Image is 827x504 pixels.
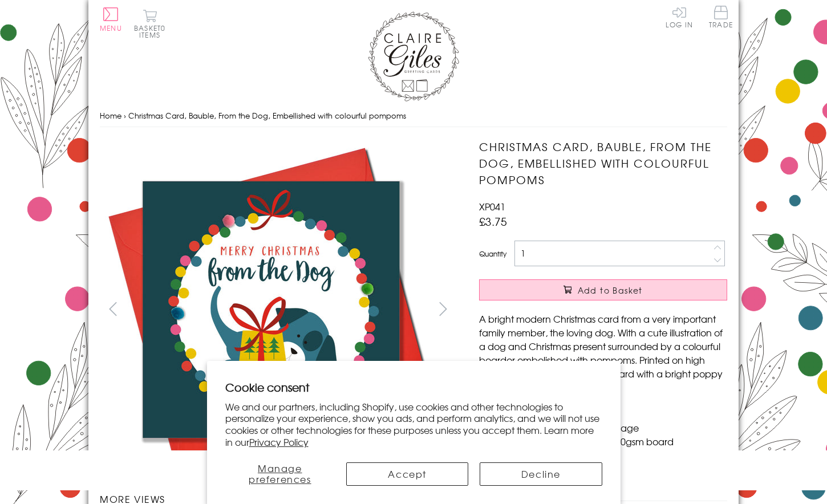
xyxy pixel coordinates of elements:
button: Decline [480,462,602,486]
img: Christmas Card, Bauble, From the Dog, Embellished with colourful pompoms [100,139,442,481]
span: Manage preferences [249,461,311,486]
span: 0 items [139,23,165,40]
button: Accept [346,462,468,486]
span: Menu [100,23,122,33]
button: Basket0 items [134,9,165,38]
span: Add to Basket [578,284,643,296]
nav: breadcrumbs [100,104,727,128]
span: £3.75 [479,213,507,229]
button: next [431,296,456,322]
p: A bright modern Christmas card from a very important family member, the loving dog. With a cute i... [479,312,727,394]
label: Quantity [479,249,506,259]
button: Add to Basket [479,279,727,300]
span: Christmas Card, Bauble, From the Dog, Embellished with colourful pompoms [128,110,406,121]
span: Trade [709,6,733,28]
a: Privacy Policy [249,435,309,449]
img: Claire Giles Greetings Cards [368,11,459,101]
h2: Cookie consent [225,379,602,395]
a: Home [100,110,121,121]
a: Trade [709,6,733,30]
h1: Christmas Card, Bauble, From the Dog, Embellished with colourful pompoms [479,139,727,188]
button: prev [100,296,125,322]
p: We and our partners, including Shopify, use cookies and other technologies to personalize your ex... [225,401,602,448]
a: Log In [666,6,693,28]
span: › [124,110,126,121]
button: Menu [100,7,122,31]
span: XP041 [479,200,505,213]
button: Manage preferences [225,462,335,486]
